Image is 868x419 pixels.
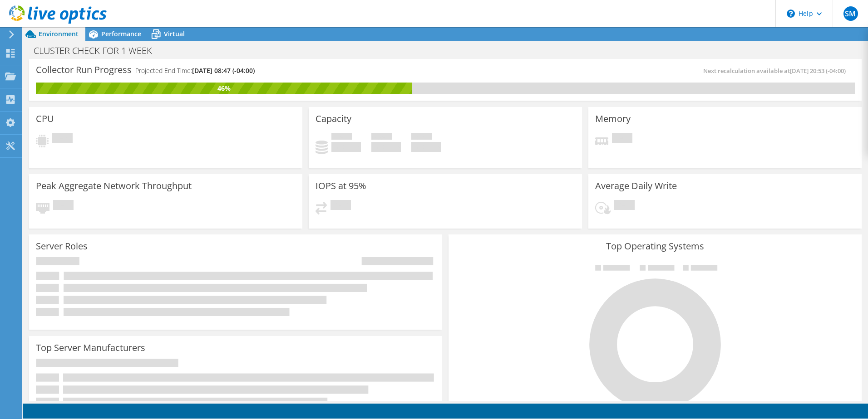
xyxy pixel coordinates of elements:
span: [DATE] 08:47 (-04:00) [192,66,255,75]
span: Total [411,133,432,142]
h1: CLUSTER CHECK FOR 1 WEEK [30,46,166,56]
h3: IOPS at 95% [316,181,366,191]
svg: \n [787,10,795,18]
span: Pending [614,200,635,212]
h3: Server Roles [36,241,88,251]
span: Pending [52,133,73,145]
h4: 0 GiB [331,142,361,152]
span: Pending [330,200,351,212]
h3: Top Operating Systems [455,241,855,251]
h3: Peak Aggregate Network Throughput [36,181,192,191]
span: Pending [53,200,74,212]
h4: 0 GiB [371,142,401,152]
span: [DATE] 20:53 (-04:00) [790,67,846,75]
h4: 0 GiB [411,142,441,152]
span: Next recalculation available at [703,67,850,75]
span: Free [371,133,392,142]
span: Performance [101,29,141,38]
span: Used [331,133,352,142]
h4: Projected End Time: [135,66,255,76]
h3: CPU [36,114,54,124]
h3: Top Server Manufacturers [36,343,145,353]
span: Pending [612,133,632,145]
h3: Average Daily Write [595,181,677,191]
span: Virtual [164,29,185,38]
span: SM [843,6,858,21]
div: 46% [36,83,412,93]
span: Environment [39,29,79,38]
h3: Memory [595,114,631,124]
h3: Capacity [316,114,351,124]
